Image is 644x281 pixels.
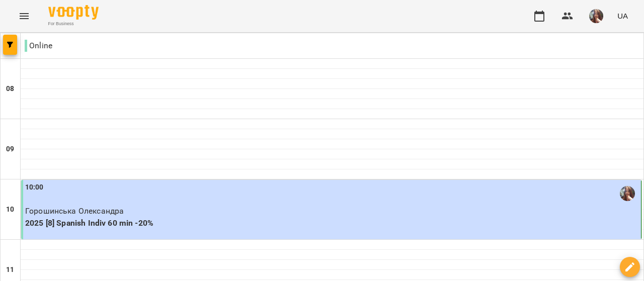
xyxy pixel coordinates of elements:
span: For Business [48,21,99,27]
h6: 11 [6,264,14,275]
span: Горошинська Олександра [25,206,124,216]
img: 0ee1f4be303f1316836009b6ba17c5c5.jpeg [589,9,603,23]
h6: 10 [6,204,14,215]
p: 2025 [8] Spanish Indiv 60 min -20% [25,217,639,229]
h6: 09 [6,144,14,155]
h6: 08 [6,83,14,95]
img: Voopty Logo [48,5,99,20]
span: UA [617,11,628,21]
button: UA [613,7,632,25]
p: Online [25,40,52,52]
img: Михайлик Альона Михайлівна (і) [620,186,635,201]
label: 10:00 [25,182,44,193]
button: Menu [12,4,36,28]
